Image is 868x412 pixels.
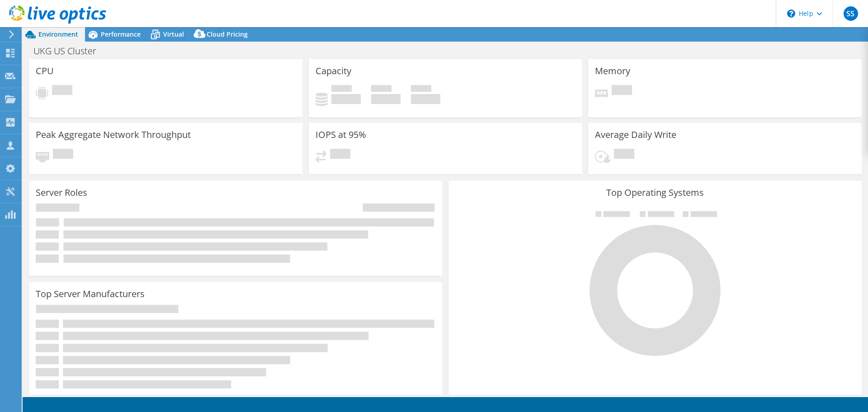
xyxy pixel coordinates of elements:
span: Free [371,85,392,94]
h3: Memory [595,66,630,76]
h4: 0 GiB [411,94,440,104]
span: Performance [101,30,141,38]
h3: Top Operating Systems [455,188,855,198]
h4: 0 GiB [371,94,401,104]
h3: IOPS at 95% [316,130,366,140]
span: Cloud Pricing [207,30,248,38]
span: Pending [614,149,634,161]
h4: 0 GiB [331,94,361,104]
span: Total [411,85,431,94]
span: Pending [53,149,73,161]
h3: Server Roles [36,188,87,198]
h3: Peak Aggregate Network Throughput [36,130,191,140]
h3: Top Server Manufacturers [36,289,145,299]
span: Pending [612,85,632,97]
span: SS [844,6,858,21]
svg: \n [787,9,795,18]
h1: UKG US Cluster [29,46,110,56]
h3: Average Daily Write [595,130,676,140]
h3: CPU [36,66,54,76]
span: Virtual [163,30,184,38]
span: Pending [52,85,72,97]
h3: Capacity [316,66,351,76]
span: Used [331,85,352,94]
span: Environment [38,30,78,38]
span: Pending [330,149,350,161]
